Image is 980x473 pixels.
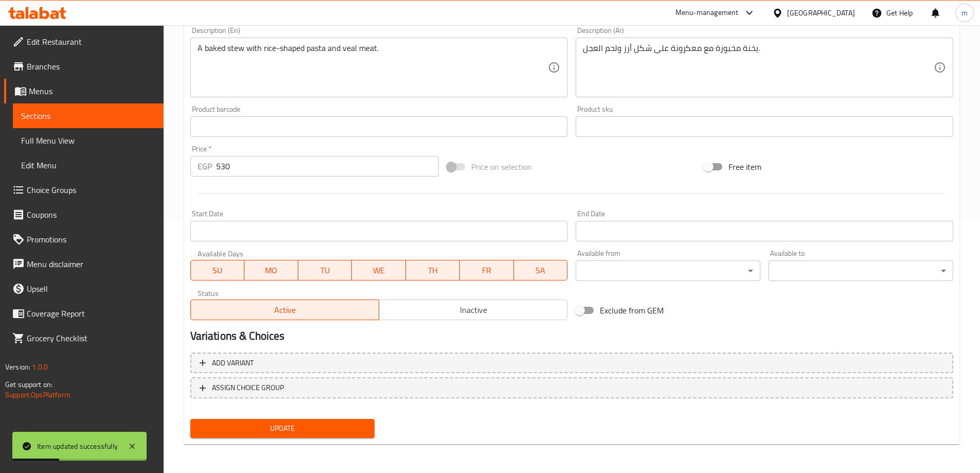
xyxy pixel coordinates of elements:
a: Full Menu View [13,128,164,153]
span: ASSIGN CHOICE GROUP [212,381,284,394]
a: Branches [4,54,164,79]
span: Version: [5,360,30,374]
button: SA [514,260,568,281]
span: TH [410,263,456,278]
a: Menus [4,79,164,103]
textarea: يخنة مخبوزة مع معكرونة على شكل أرز ولحم العجل. [583,43,934,92]
input: Please enter price [216,156,439,177]
p: EGP [198,160,212,172]
button: ASSIGN CHOICE GROUP [190,377,953,398]
div: Menu-management [675,7,739,19]
textarea: A baked stew with rice-shaped pasta and veal meat. [198,43,548,92]
span: Add variant [212,357,254,370]
span: WE [356,263,402,278]
span: Price on selection [471,161,532,173]
h2: Variations & Choices [190,328,953,344]
span: Full Menu View [21,134,155,147]
a: Coupons [4,202,164,227]
span: SA [518,263,564,278]
span: Update [199,422,367,435]
a: Coverage Report [4,301,164,326]
a: Choice Groups [4,178,164,202]
a: Grocery Checklist [4,326,164,351]
span: Coverage Report [27,307,155,320]
a: Edit Restaurant [4,29,164,54]
span: Branches [27,60,155,73]
a: Menu disclaimer [4,252,164,276]
span: Choice Groups [27,184,155,196]
span: TU [302,263,348,278]
button: Add variant [190,353,953,374]
span: Get support on: [5,378,52,391]
span: MO [248,263,294,278]
button: Update [190,419,375,438]
span: Grocery Checklist [27,332,155,344]
div: [GEOGRAPHIC_DATA] [787,7,855,19]
button: Inactive [379,300,567,320]
a: Support.OpsPlatform [5,388,70,401]
button: SU [190,260,245,281]
button: TU [298,260,352,281]
span: Sections [21,110,155,122]
div: Item updated successfully [37,441,118,452]
a: Upsell [4,276,164,301]
button: TH [406,260,460,281]
span: m [961,7,968,19]
span: FR [464,263,510,278]
a: Sections [13,103,164,128]
button: WE [352,260,406,281]
span: Promotions [27,233,155,246]
span: Coupons [27,208,155,221]
span: Inactive [383,303,563,318]
span: Menus [29,85,155,97]
input: Please enter product sku [576,116,953,137]
span: SU [195,263,241,278]
input: Please enter product barcode [190,116,568,137]
button: Active [190,300,379,320]
a: Edit Menu [13,153,164,178]
div: ​ [769,260,953,281]
button: MO [244,260,298,281]
div: ​ [576,260,760,281]
span: Menu disclaimer [27,258,155,270]
span: Edit Menu [21,159,155,171]
span: Free item [728,161,761,173]
button: FR [460,260,514,281]
span: Exclude from GEM [600,304,664,317]
span: 1.0.0 [32,360,48,374]
span: Upsell [27,283,155,295]
span: Edit Restaurant [27,36,155,48]
span: Active [195,303,375,318]
a: Promotions [4,227,164,252]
